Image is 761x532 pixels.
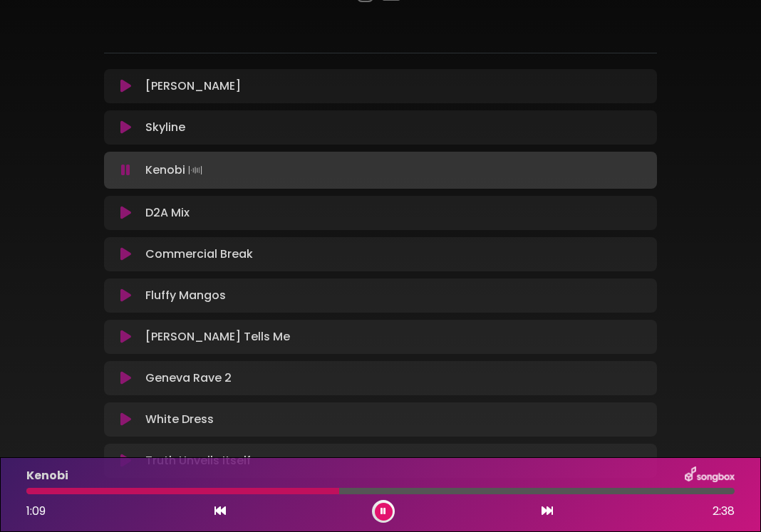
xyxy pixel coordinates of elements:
[145,160,205,180] p: Kenobi
[145,411,214,428] p: White Dress
[185,160,205,180] img: waveform4.gif
[145,119,185,136] p: Skyline
[145,78,241,95] p: [PERSON_NAME]
[145,204,190,221] p: D2A Mix
[145,328,290,345] p: [PERSON_NAME] Tells Me
[685,466,735,485] img: songbox-logo-white.png
[145,246,253,263] p: Commercial Break
[26,503,46,519] span: 1:09
[713,503,735,520] span: 2:38
[145,287,226,304] p: Fluffy Mangos
[145,370,232,387] p: Geneva Rave 2
[26,467,68,484] p: Kenobi
[145,452,251,469] p: Truth Unveils Itself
